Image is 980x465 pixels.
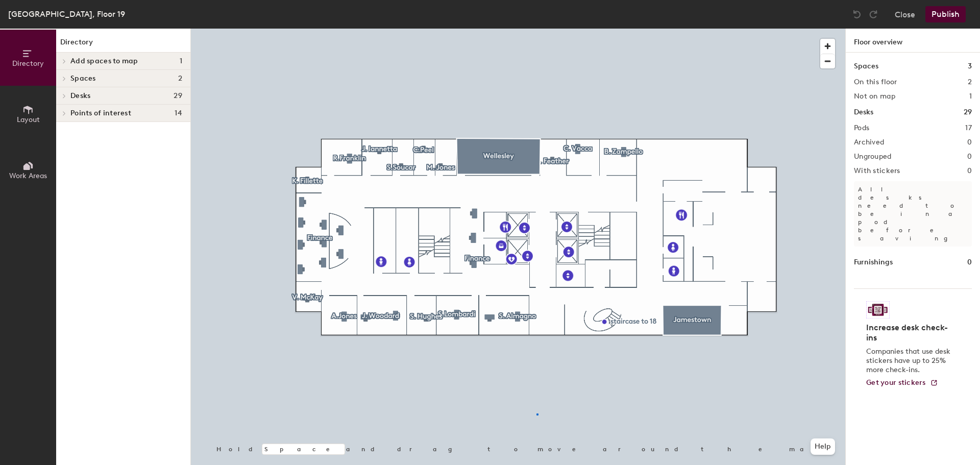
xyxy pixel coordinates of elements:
h1: Furnishings [854,257,893,268]
h2: Pods [854,124,869,132]
h2: 17 [965,124,972,132]
span: Add spaces to map [70,57,138,65]
h1: 3 [968,61,972,72]
span: Points of interest [70,109,131,117]
img: Undo [852,9,862,19]
img: Redo [868,9,878,19]
span: Layout [17,115,40,124]
span: Desks [70,92,90,100]
button: Publish [925,6,966,22]
h2: Ungrouped [854,153,892,161]
a: Get your stickers [866,379,938,387]
img: Sticker logo [866,301,890,319]
button: Close [895,6,915,22]
h4: Increase desk check-ins [866,323,953,343]
h1: Directory [56,37,190,53]
h2: 1 [969,92,972,101]
span: 29 [174,92,182,100]
h2: 0 [967,153,972,161]
span: 14 [175,109,182,117]
span: 2 [178,75,182,83]
span: 1 [180,57,182,65]
p: Companies that use desk stickers have up to 25% more check-ins. [866,347,953,375]
span: Directory [12,59,44,68]
h1: 0 [967,257,972,268]
h2: On this floor [854,78,897,86]
h2: Archived [854,138,884,146]
h2: 0 [967,138,972,146]
h2: With stickers [854,167,900,175]
h1: 29 [964,107,972,118]
h1: Floor overview [846,29,980,53]
button: Help [811,438,835,455]
div: [GEOGRAPHIC_DATA], Floor 19 [8,8,125,20]
h2: 0 [967,167,972,175]
h1: Spaces [854,61,878,72]
span: Work Areas [9,172,47,180]
h1: Desks [854,107,873,118]
h2: 2 [968,78,972,86]
span: Get your stickers [866,378,926,387]
span: Spaces [70,75,96,83]
h2: Not on map [854,92,895,101]
p: All desks need to be in a pod before saving [854,181,972,247]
